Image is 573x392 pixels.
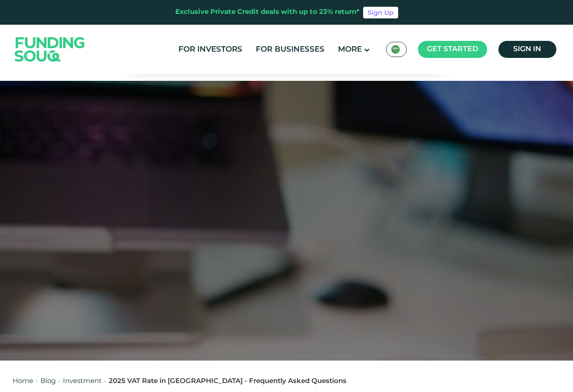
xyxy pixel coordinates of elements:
a: Blog [40,378,56,384]
a: Sign Up [363,7,398,18]
a: Investment [63,378,102,384]
span: More [338,46,362,53]
img: SA Flag [391,45,400,54]
span: Sign in [513,46,541,53]
span: Get started [427,46,478,53]
a: For Businesses [253,42,327,57]
img: Logo [6,26,94,72]
a: For Investors [176,42,244,57]
a: Home [13,378,33,384]
div: Exclusive Private Credit deals with up to 23% return* [175,7,360,18]
a: Sign in [498,41,556,58]
div: 2025 VAT Rate in [GEOGRAPHIC_DATA] - Frequently Asked Questions [109,376,346,387]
